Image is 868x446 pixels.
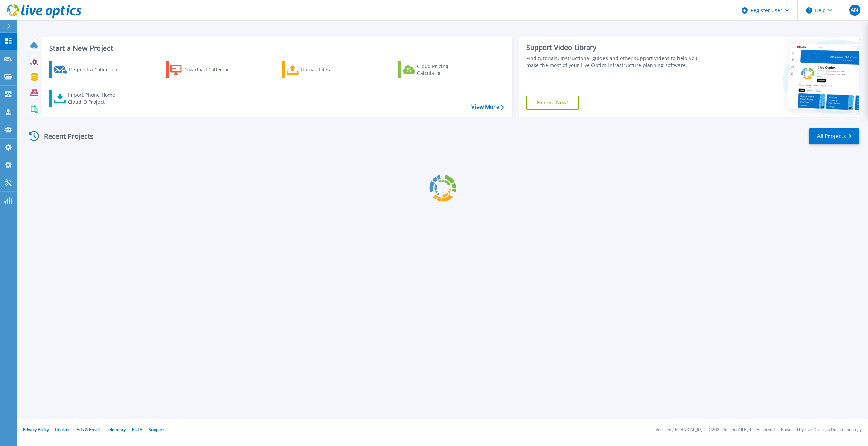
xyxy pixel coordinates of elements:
div: Cloud Pricing Calculator [417,63,472,77]
span: AN [851,7,858,13]
div: Support Video Library [526,43,702,52]
div: Request a Collection [69,63,124,77]
div: Upload Files [301,63,356,77]
h3: Start a New Project [49,44,503,52]
li: © 2025 Dell Inc. All Rights Reserved [709,428,775,432]
a: EULA [132,427,142,432]
li: Powered by Live Optics, a Dell Technology [781,428,862,432]
a: Cloud Pricing Calculator [398,61,475,78]
div: Recent Projects [27,128,103,145]
a: Telemetry [106,427,126,432]
a: Explore Now! [526,96,579,110]
a: Support [149,427,164,432]
a: Privacy Policy [23,427,49,432]
a: Download Collector [166,61,243,78]
a: Cookies [55,427,70,432]
div: Import Phone Home CloudIQ Project [68,92,122,105]
a: Ads & Email [77,427,100,432]
a: View More [471,104,503,110]
a: Upload Files [282,61,359,78]
a: Request a Collection [49,61,126,78]
li: Version: [TECHNICAL_ID] [656,428,702,432]
div: Find tutorials, instructional guides and other support videos to help you make the most of your L... [526,55,702,69]
div: Download Collector [183,63,239,77]
a: All Projects [809,128,859,144]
